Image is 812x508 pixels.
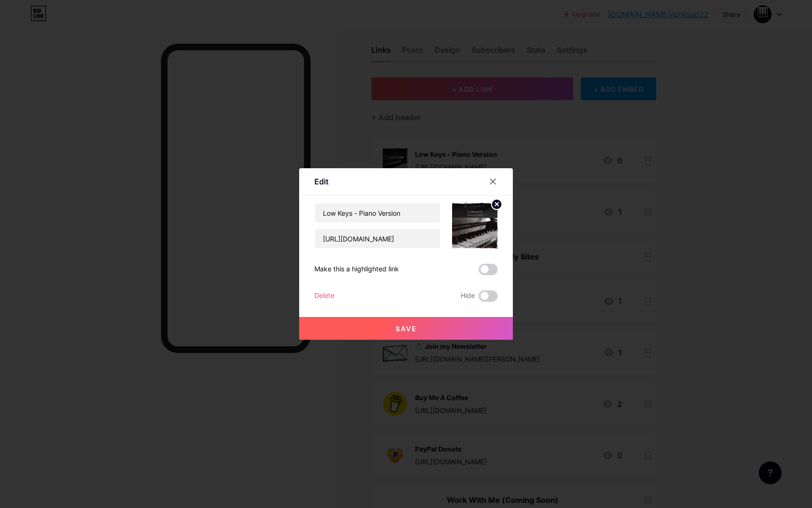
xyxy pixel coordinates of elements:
[461,290,475,302] span: Hide
[452,203,498,249] img: link_thumbnail
[315,229,440,248] input: URL
[299,317,513,340] button: Save
[314,264,399,275] div: Make this a highlighted link
[314,290,334,302] div: Delete
[314,176,329,187] div: Edit
[396,325,417,333] span: Save
[315,203,440,222] input: Title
